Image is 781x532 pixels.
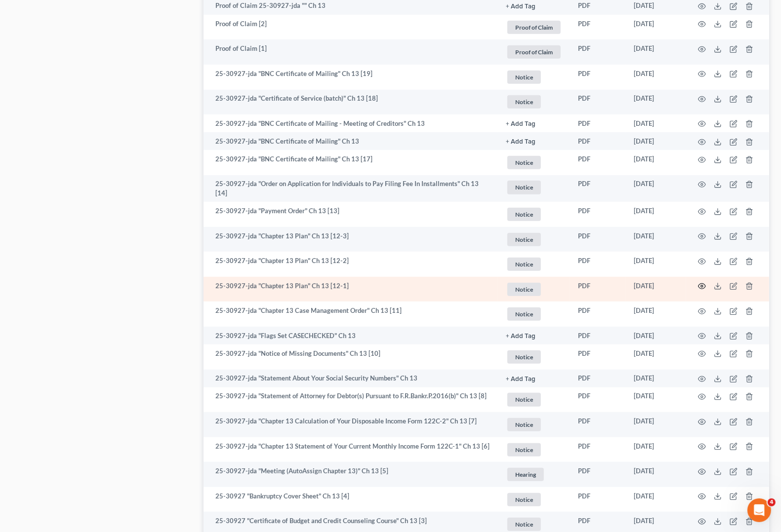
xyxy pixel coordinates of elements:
td: 25-30927-jda "BNC Certificate of Mailing" Ch 13 [204,132,498,150]
td: [DATE] [626,202,686,227]
td: 25-30927-jda "Statement About Your Social Security Numbers" Ch 13 [204,370,498,387]
td: [DATE] [626,370,686,387]
td: [DATE] [626,277,686,302]
a: Notice [506,94,562,110]
span: Notice [507,443,541,456]
td: PDF [570,387,626,413]
td: [DATE] [626,39,686,65]
td: 25-30927-jda "BNC Certificate of Mailing" Ch 13 [19] [204,65,498,90]
a: + Add Tag [506,374,562,383]
td: PDF [570,90,626,115]
td: Proof of Claim [1] [204,39,498,65]
span: Notice [507,233,541,246]
a: Notice [506,349,562,365]
td: PDF [570,150,626,175]
td: 25-30927-jda "Statement of Attorney for Debtor(s) Pursuant to F.R.Bankr.P.2016(b)" Ch 13 [8] [204,387,498,413]
td: PDF [570,277,626,302]
td: PDF [570,227,626,252]
a: Hearing [506,466,562,483]
a: Notice [506,154,562,171]
td: [DATE] [626,132,686,150]
td: 25-30927-jda "Payment Order" Ch 13 [13] [204,202,498,227]
a: + Add Tag [506,137,562,146]
td: PDF [570,302,626,327]
td: PDF [570,487,626,512]
td: PDF [570,370,626,387]
td: 25-30927-jda "BNC Certificate of Mailing" Ch 13 [17] [204,150,498,175]
span: Notice [507,393,541,406]
td: PDF [570,437,626,462]
td: 25-30927-jda "Chapter 13 Plan" Ch 13 [12-1] [204,277,498,302]
iframe: Intercom live chat [747,498,771,522]
a: Notice [506,231,562,248]
span: Notice [507,208,541,221]
td: PDF [570,39,626,65]
td: 25-30927-jda "Chapter 13 Plan" Ch 13 [12-3] [204,227,498,252]
a: Notice [506,206,562,223]
span: Proof of Claim [507,45,561,59]
a: Notice [506,281,562,298]
td: Proof of Claim [2] [204,15,498,40]
td: [DATE] [626,487,686,512]
span: Notice [507,350,541,364]
td: [DATE] [626,344,686,370]
span: Notice [507,71,541,84]
span: Notice [507,258,541,271]
td: 25-30927-jda "Chapter 13 Statement of Your Current Monthly Income Form 122C-1" Ch 13 [6] [204,437,498,462]
td: 25-30927-jda "Flags Set CASECHECKED" Ch 13 [204,327,498,344]
td: [DATE] [626,15,686,40]
td: [DATE] [626,437,686,462]
a: Notice [506,492,562,508]
td: PDF [570,412,626,437]
td: [DATE] [626,227,686,252]
td: PDF [570,175,626,202]
a: + Add Tag [506,1,562,10]
td: 25-30927-jda "Order on Application for Individuals to Pay Filing Fee In Installments" Ch 13 [14] [204,175,498,202]
td: [DATE] [626,65,686,90]
button: + Add Tag [506,333,535,340]
td: 25-30927-jda "BNC Certificate of Mailing - Meeting of Creditors" Ch 13 [204,114,498,132]
td: [DATE] [626,150,686,175]
td: 25-30927-jda "Meeting (AutoAssign Chapter 13)" Ch 13 [5] [204,462,498,487]
td: 25-30927-jda "Certificate of Service (batch)" Ch 13 [18] [204,90,498,115]
a: Proof of Claim [506,44,562,60]
td: [DATE] [626,412,686,437]
span: Notice [507,307,541,321]
td: [DATE] [626,327,686,344]
span: 4 [768,498,776,506]
td: 25-30927-jda "Chapter 13 Case Management Order" Ch 13 [11] [204,302,498,327]
a: Notice [506,417,562,433]
a: Notice [506,179,562,195]
td: PDF [570,327,626,344]
a: + Add Tag [506,331,562,341]
a: + Add Tag [506,119,562,128]
span: Notice [507,418,541,431]
a: Notice [506,442,562,458]
span: Proof of Claim [507,21,561,34]
span: Notice [507,156,541,169]
td: 25-30927-jda "Chapter 13 Plan" Ch 13 [12-2] [204,252,498,277]
a: Notice [506,306,562,322]
td: PDF [570,114,626,132]
td: PDF [570,132,626,150]
td: PDF [570,65,626,90]
td: [DATE] [626,175,686,202]
td: [DATE] [626,462,686,487]
span: Notice [507,181,541,194]
td: PDF [570,344,626,370]
button: + Add Tag [506,376,535,382]
td: PDF [570,462,626,487]
td: [DATE] [626,252,686,277]
td: 25-30927 "Bankruptcy Cover Sheet" Ch 13 [4] [204,487,498,512]
a: Notice [506,391,562,408]
a: Proof of Claim [506,19,562,36]
td: PDF [570,252,626,277]
span: Hearing [507,468,544,481]
span: Notice [507,518,541,531]
td: PDF [570,15,626,40]
td: [DATE] [626,114,686,132]
button: + Add Tag [506,3,535,10]
td: 25-30927-jda "Notice of Missing Documents" Ch 13 [10] [204,344,498,370]
td: [DATE] [626,387,686,413]
button: + Add Tag [506,121,535,127]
